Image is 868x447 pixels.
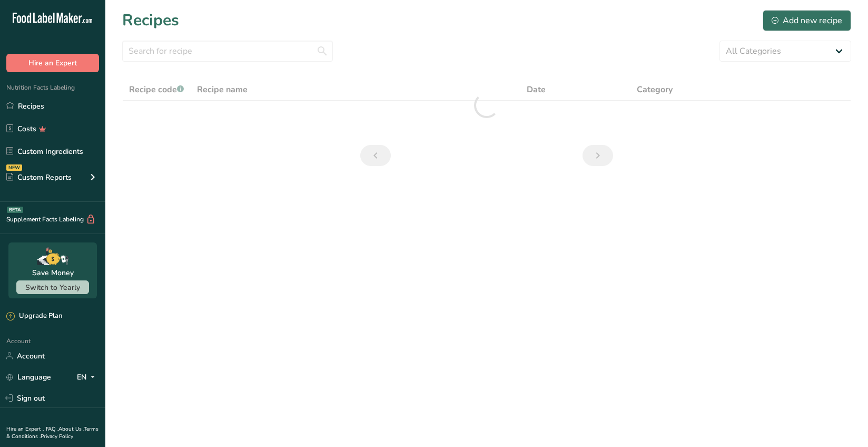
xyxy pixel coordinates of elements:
[41,433,73,440] a: Privacy Policy
[16,280,89,294] button: Switch to Yearly
[7,207,23,213] div: BETA
[58,425,84,433] a: About Us .
[6,425,44,433] a: Hire an Expert .
[25,283,80,293] span: Switch to Yearly
[772,14,842,27] div: Add new recipe
[77,371,99,383] div: EN
[583,145,613,166] a: Next page
[763,10,851,31] button: Add new recipe
[6,368,51,386] a: Language
[122,41,333,62] input: Search for recipe
[360,145,391,166] a: Previous page
[122,8,179,32] h1: Recipes
[6,164,22,171] div: NEW
[6,311,62,322] div: Upgrade Plan
[6,425,98,440] a: Terms & Conditions .
[46,425,58,433] a: FAQ .
[6,172,72,183] div: Custom Reports
[6,54,99,72] button: Hire an Expert
[32,267,74,278] div: Save Money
